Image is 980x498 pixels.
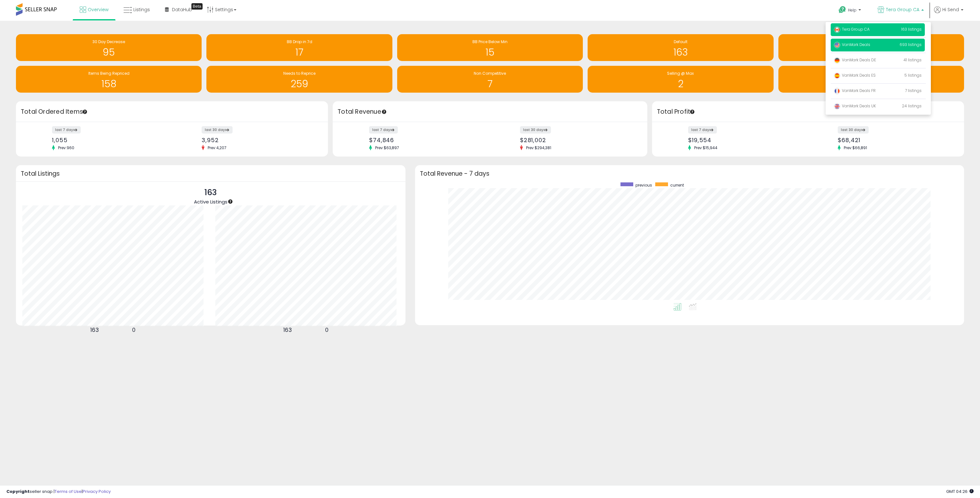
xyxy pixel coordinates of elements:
span: Prev: 960 [55,145,78,150]
img: canada.png [834,27,840,33]
h1: 7 [400,79,580,89]
a: Items Being Repriced 158 [16,66,202,93]
div: Tooltip anchor [381,109,387,115]
b: 163 [283,326,292,334]
span: DataHub [172,6,192,13]
h3: Total Listings [21,171,401,176]
a: Help [834,1,867,21]
b: 163 [90,326,99,334]
a: Hi Send [934,6,963,21]
span: 693 listings [900,42,922,47]
label: last 7 days [688,126,717,134]
div: 3,952 [202,137,317,143]
label: last 30 days [838,126,869,134]
img: germany.png [834,57,840,64]
img: france.png [834,88,840,94]
span: Selling @ Max [667,71,694,76]
h1: 17 [210,47,389,57]
span: BB Price Below Min [472,39,508,44]
div: Tooltip anchor [191,3,203,10]
span: VanMark Deals DE [834,57,876,63]
h1: 95 [19,47,198,57]
span: Tera Group CA [834,27,870,32]
span: Prev: $66,891 [841,145,870,150]
a: BB Drop in 7d 17 [206,34,392,61]
span: Default [674,39,687,44]
label: last 30 days [202,126,233,134]
span: VanMark Deals ES [834,73,876,78]
a: 30 Day Decrease 95 [16,34,202,61]
span: Prev: $294,381 [523,145,554,150]
label: last 7 days [369,126,398,134]
a: BB Price Below Min 15 [397,34,583,61]
span: Help [848,7,857,13]
span: BB Drop in 7d [287,39,312,44]
span: Non Competitive [474,71,506,76]
span: VanMark Deals FR [834,88,876,93]
i: Get Help [838,6,846,14]
span: Prev: 4,207 [204,145,230,150]
span: Active Listings [194,198,227,205]
p: 163 [194,187,227,199]
h1: 163 [591,47,770,57]
h1: 158 [19,79,198,89]
span: Items Being Repriced [88,71,130,76]
a: Needs to Reprice 259 [206,66,392,93]
span: Overview [88,6,108,13]
img: uk.png [834,103,840,110]
span: Hi Send [942,6,959,13]
span: Tera Group CA [886,6,919,13]
h1: 15 [400,47,580,57]
h1: 101 [782,79,961,89]
div: Tooltip anchor [82,109,88,115]
h3: Total Revenue - 7 days [420,171,959,176]
label: last 30 days [520,126,551,134]
div: Tooltip anchor [689,109,695,115]
span: previous [635,182,652,188]
a: Top Sellers 101 [778,66,964,93]
h1: 31 [782,47,961,57]
span: Listings [133,6,150,13]
span: 41 listings [903,57,922,63]
label: last 7 days [52,126,81,134]
span: 5 listings [904,73,922,78]
span: 30 Day Decrease [93,39,125,44]
img: usa.png [834,42,840,48]
div: 1,055 [52,137,167,143]
a: Selling @ Max 2 [588,66,773,93]
span: 24 listings [902,103,922,109]
span: Prev: $15,944 [691,145,721,150]
a: Non Competitive 7 [397,66,583,93]
div: $281,002 [520,137,636,143]
h1: 259 [210,79,389,89]
img: spain.png [834,73,840,79]
span: Needs to Reprice [283,71,316,76]
span: 163 listings [901,27,922,32]
b: 0 [132,326,136,334]
h1: 2 [591,79,770,89]
span: VanMark Deals UK [834,103,876,109]
div: $74,846 [369,137,485,143]
b: 0 [325,326,329,334]
span: current [670,182,684,188]
h3: Total Ordered Items [21,107,323,116]
a: Inventory Age 31 [778,34,964,61]
a: Default 163 [588,34,773,61]
div: Tooltip anchor [227,199,233,204]
h3: Total Revenue [338,107,642,116]
div: $19,554 [688,137,803,143]
div: $68,421 [838,137,953,143]
span: VanMark Deals [834,42,870,47]
h3: Total Profit [657,107,959,116]
span: 7 listings [905,88,922,93]
span: Prev: $63,897 [372,145,402,150]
